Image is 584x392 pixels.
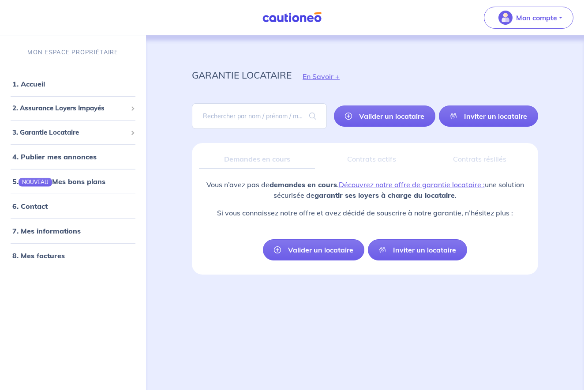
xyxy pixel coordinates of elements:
button: illu_account_valid_menu.svgMon compte [484,7,573,29]
a: 1. Accueil [12,79,45,88]
a: 7. Mes informations [12,226,81,235]
p: MON ESPACE PROPRIÉTAIRE [27,48,118,57]
p: Si vous connaissez notre offre et avez décidé de souscrire à notre garantie, n’hésitez plus : [199,207,531,218]
a: Inviter un locataire [439,106,538,127]
p: Vous n’avez pas de . une solution sécurisée de . [199,179,531,200]
div: 1. Accueil [4,75,142,93]
a: Découvrez notre offre de garantie locataire : [339,180,485,189]
a: 5.NOUVEAUMes bons plans [12,177,105,186]
strong: demandes en cours [270,180,337,189]
p: garantie locataire [192,67,292,83]
span: 3. Garantie Locataire [12,128,127,138]
div: 3. Garantie Locataire [4,124,142,141]
div: 7. Mes informations [4,222,142,240]
a: 6. Contact [12,202,48,211]
input: Rechercher par nom / prénom / mail du locataire [192,103,327,129]
a: Inviter un locataire [368,239,467,260]
a: Valider un locataire [263,239,364,260]
img: illu_account_valid_menu.svg [498,11,513,25]
div: 4. Publier mes annonces [4,148,142,166]
a: Valider un locataire [334,106,435,127]
span: search [299,104,327,128]
div: 5.NOUVEAUMes bons plans [4,173,142,190]
p: Mon compte [516,12,557,23]
a: 8. Mes factures [12,251,65,260]
strong: garantir ses loyers à charge du locataire [314,191,455,200]
img: Cautioneo [259,12,325,23]
span: 2. Assurance Loyers Impayés [12,103,127,113]
div: 2. Assurance Loyers Impayés [4,100,142,117]
button: En Savoir + [292,64,351,89]
div: 8. Mes factures [4,247,142,264]
a: 4. Publier mes annonces [12,152,97,161]
div: 6. Contact [4,197,142,215]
